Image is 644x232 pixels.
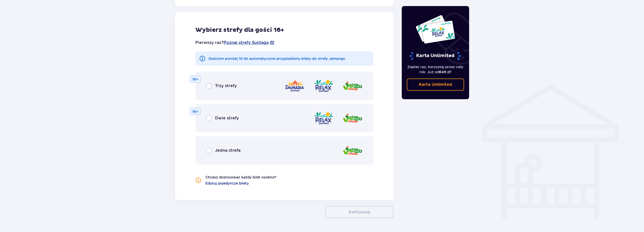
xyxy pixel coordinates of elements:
[407,64,464,74] p: Zapłać raz, korzystaj przez cały rok. Już od !
[342,79,363,93] img: zone logo
[192,109,198,114] p: 16+
[342,111,363,125] img: zone logo
[407,79,464,91] a: Karta Unlimited
[208,56,346,61] p: Gościom poniżej 16 lat automatycznie przypisaliśmy bilety do strefy Jamango.
[342,143,363,158] img: zone logo
[313,111,334,125] img: zone logo
[409,51,462,60] p: Karta Unlimited
[195,26,373,34] p: Wybierz strefy dla gości 16+
[215,115,239,121] p: Dwie strefy
[195,40,275,45] p: Pierwszy raz?
[215,83,237,89] p: Trzy strefy
[215,148,240,153] p: Jedna strefa
[224,40,269,45] a: Poznaj strefy Suntago
[325,206,393,218] button: Kontynuuj
[192,77,198,82] p: 16+
[419,82,452,87] p: Karta Unlimited
[205,175,276,180] p: Chcesz dostosować każdy bilet osobno?
[205,181,249,186] a: Edytuj pojedyncze bilety
[313,79,334,93] img: zone logo
[284,79,305,93] img: zone logo
[349,209,370,215] p: Kontynuuj
[439,70,450,74] span: 649 zł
